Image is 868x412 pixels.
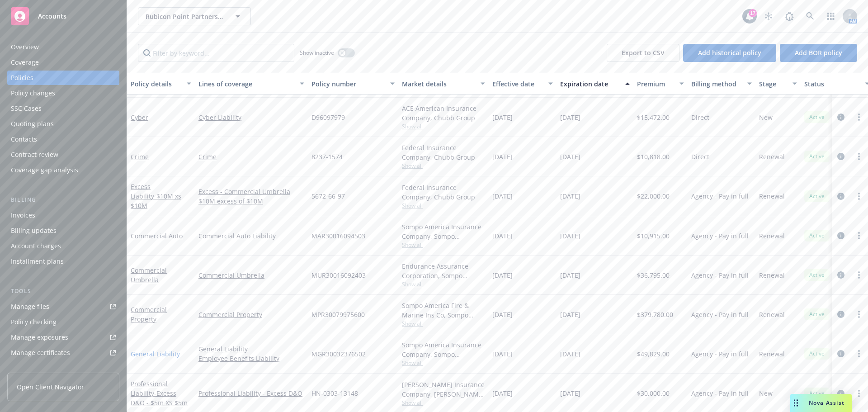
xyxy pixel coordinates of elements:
[11,330,68,345] div: Manage exposures
[637,152,670,161] span: $10,818.00
[11,101,42,116] div: SSC Cases
[759,152,785,161] span: Renewal
[808,271,826,279] span: Active
[11,346,70,360] div: Manage certificates
[854,270,864,280] a: more
[131,113,148,122] a: Cyber
[809,399,844,407] span: Nova Assist
[402,123,485,130] span: Show all
[637,349,670,359] span: $49,829.00
[131,379,188,407] a: Professional Liability
[637,191,670,201] span: $22,000.00
[759,7,778,25] a: Stop snowing
[17,382,84,392] span: Open Client Navigator
[835,388,846,399] a: circleInformation
[311,231,365,241] span: MAR30016094503
[11,239,61,253] div: Account charges
[688,73,755,95] button: Billing method
[131,389,188,407] span: - Excess D&O - $5m XS $5m
[691,388,749,398] span: Agency - Pay in full
[759,310,785,319] span: Renewal
[759,349,785,359] span: Renewal
[835,112,846,123] a: circleInformation
[780,7,798,25] a: Report a Bug
[560,79,620,89] div: Expiration date
[7,86,119,100] a: Policy changes
[402,104,485,123] div: ACE American Insurance Company, Chubb Group
[402,280,485,288] span: Show all
[560,349,580,359] span: [DATE]
[402,359,485,367] span: Show all
[7,147,119,162] a: Contract review
[198,113,304,122] a: Cyber Liability
[11,315,57,329] div: Policy checking
[7,163,119,177] a: Coverage gap analysis
[560,152,580,161] span: [DATE]
[11,147,58,162] div: Contract review
[131,182,181,210] a: Excess Liability
[7,254,119,269] a: Installment plans
[560,310,580,319] span: [DATE]
[7,330,119,345] a: Manage exposures
[198,354,304,363] a: Employee Benefits Liability
[691,310,749,319] span: Agency - Pay in full
[198,388,304,398] a: Professional Liability - Excess D&O
[691,152,709,161] span: Direct
[11,254,64,269] div: Installment plans
[489,73,557,95] button: Effective date
[402,162,485,170] span: Show all
[492,231,513,241] span: [DATE]
[691,79,742,89] div: Billing method
[691,113,709,122] span: Direct
[402,183,485,202] div: Federal Insurance Company, Chubb Group
[633,73,688,95] button: Premium
[808,350,826,358] span: Active
[808,152,826,161] span: Active
[7,315,119,329] a: Policy checking
[801,7,819,25] a: Search
[492,388,513,398] span: [DATE]
[198,187,304,206] a: Excess - Commercial Umbrella $10M excess of $10M
[402,143,485,162] div: Federal Insurance Company, Chubb Group
[402,301,485,320] div: Sompo America Fire & Marine Ins Co, Sompo International
[835,270,846,280] a: circleInformation
[835,348,846,359] a: circleInformation
[835,151,846,162] a: circleInformation
[402,399,485,407] span: Show all
[637,388,670,398] span: $30,000.00
[492,79,543,89] div: Effective date
[7,239,119,253] a: Account charges
[311,79,385,89] div: Policy number
[7,346,119,360] a: Manage certificates
[637,79,674,89] div: Premium
[7,40,119,54] a: Overview
[492,310,513,319] span: [DATE]
[311,270,366,280] span: MUR30016092403
[854,230,864,241] a: more
[759,388,773,398] span: New
[560,113,580,122] span: [DATE]
[854,112,864,123] a: more
[198,344,304,354] a: General Liability
[7,287,119,296] div: Tools
[492,152,513,161] span: [DATE]
[808,389,826,398] span: Active
[637,270,670,280] span: $36,795.00
[7,132,119,147] a: Contacts
[138,7,251,25] button: Rubicon Point Partners LLC
[402,320,485,327] span: Show all
[131,232,183,240] a: Commercial Auto
[637,231,670,241] span: $10,915.00
[854,309,864,320] a: more
[11,132,37,147] div: Contacts
[402,202,485,209] span: Show all
[131,79,181,89] div: Policy details
[835,309,846,320] a: circleInformation
[790,394,802,412] div: Drag to move
[755,73,801,95] button: Stage
[11,361,57,375] div: Manage claims
[11,163,78,177] div: Coverage gap analysis
[808,192,826,200] span: Active
[698,48,761,57] span: Add historical policy
[7,71,119,85] a: Policies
